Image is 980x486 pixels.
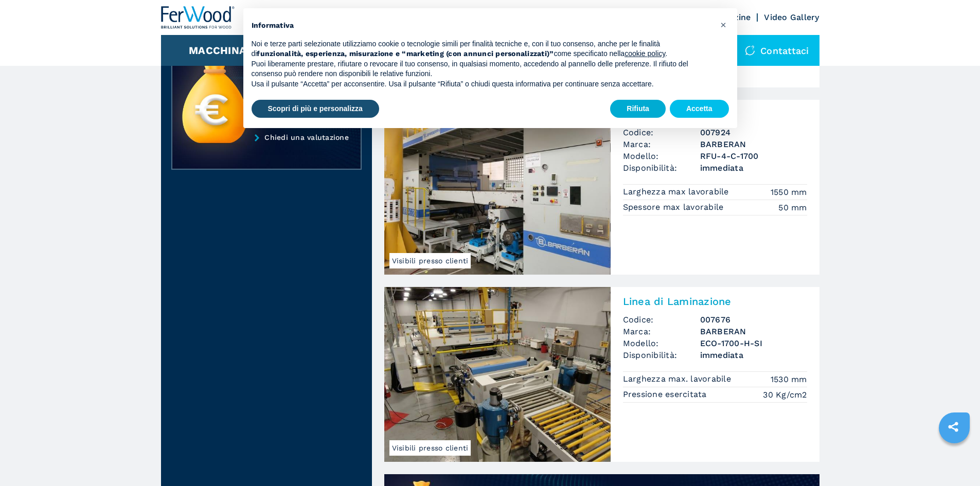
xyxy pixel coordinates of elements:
[189,44,257,57] button: Macchinari
[716,16,732,33] button: Chiudi questa informativa
[700,150,807,162] h3: RFU-4-C-1700
[763,389,807,401] em: 30 Kg/cm2
[623,162,700,174] span: Disponibilità:
[252,79,712,89] p: Usa il pulsante “Accetta” per acconsentire. Usa il pulsante “Rifiuta” o chiudi questa informativa...
[700,349,807,361] span: immediata
[700,138,807,150] h3: BARBERAN
[623,326,700,337] span: Marca:
[257,49,554,58] strong: funzionalità, esperienza, misurazione e “marketing (con annunci personalizzati)”
[623,337,700,349] span: Modello:
[700,326,807,337] h3: BARBERAN
[700,162,807,174] span: immediata
[720,19,726,31] span: ×
[384,287,611,462] img: Linea di Laminazione BARBERAN ECO-1700-H-SI
[171,133,362,170] a: Chiedi una valutazione
[252,39,712,59] p: Noi e terze parti selezionate utilizziamo cookie o tecnologie simili per finalità tecniche e, con...
[384,100,819,275] a: Linea di Laminazione BARBERAN RFU-4-C-1700Visibili presso clienti007924Linea di LaminazioneCodice...
[252,21,712,31] h2: Informativa
[670,100,729,118] button: Accetta
[252,59,712,79] p: Puoi liberamente prestare, rifiutare o revocare il tuo consenso, in qualsiasi momento, accedendo ...
[735,35,819,66] div: Contattaci
[623,373,734,385] p: Larghezza max. lavorabile
[936,440,972,478] iframe: Chat
[623,349,700,361] span: Disponibilità:
[384,287,819,462] a: Linea di Laminazione BARBERAN ECO-1700-H-SIVisibili presso clientiLinea di LaminazioneCodice:0076...
[623,202,726,213] p: Spessore max lavorabile
[623,314,700,326] span: Codice:
[771,373,807,385] em: 1530 mm
[610,100,666,118] button: Rifiuta
[252,100,379,118] button: Scopri di più e personalizza
[745,45,755,56] img: Contattaci
[623,295,807,308] h2: Linea di Laminazione
[764,12,819,22] a: Video Gallery
[700,337,807,349] h3: ECO-1700-H-SI
[625,49,665,58] a: cookie policy
[623,389,709,400] p: Pressione esercitata
[389,440,471,456] span: Visibili presso clienti
[161,6,235,29] img: Ferwood
[623,150,700,162] span: Modello:
[623,186,732,197] p: Larghezza max lavorabile
[940,414,966,440] a: sharethis
[389,253,471,268] span: Visibili presso clienti
[384,100,611,275] img: Linea di Laminazione BARBERAN RFU-4-C-1700
[700,127,807,138] h3: 007924
[700,314,807,326] h3: 007676
[771,186,807,198] em: 1550 mm
[623,138,700,150] span: Marca:
[778,202,807,213] em: 50 mm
